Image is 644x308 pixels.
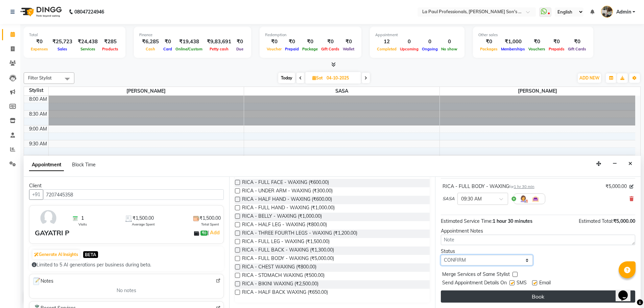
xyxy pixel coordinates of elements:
div: Status [441,248,533,255]
span: Prepaids [547,47,566,51]
iframe: chat widget [616,281,637,301]
span: SMS [517,279,527,288]
span: Notes [32,277,53,286]
span: Sat [311,75,325,80]
span: Merge Services of Same Stylist [442,271,510,279]
span: ADD NEW [579,75,599,80]
span: Wallet [341,47,356,51]
div: ₹0 [319,38,341,46]
span: Services [79,47,97,51]
div: Appointment Notes [441,228,635,235]
span: No notes [117,287,136,294]
div: Finance [139,32,246,38]
span: [PERSON_NAME] [49,87,244,95]
div: 8:30 AM [28,111,48,118]
span: | [208,229,221,237]
span: RICA - HALF HAND - WAXING (₹600.00) [242,196,332,204]
span: [PERSON_NAME] [440,87,635,95]
img: Interior.png [531,195,540,203]
span: Voucher [265,47,283,51]
div: ₹0 [234,38,246,46]
div: 9:30 AM [28,140,48,147]
a: Add [209,229,221,237]
div: ₹0 [29,38,50,46]
span: Products [100,47,120,51]
div: ₹0 [527,38,547,46]
div: Redemption [265,32,356,38]
b: 08047224946 [74,2,104,21]
div: ₹0 [341,38,356,46]
div: 8:00 AM [28,96,48,103]
div: RICA - FULL BODY - WAXING [443,183,534,190]
div: ₹1,000 [499,38,527,46]
span: Total Spent [201,222,219,227]
div: Client [29,182,224,189]
div: ₹0 [265,38,283,46]
span: RICA - THREE FOURTH LEGS - WAXING (₹1,200.00) [242,230,357,238]
span: Expenses [29,47,50,51]
img: Admin [601,6,613,18]
div: Total [29,32,120,38]
span: RICA - FULL FACE - WAXING (₹600.00) [242,179,329,187]
span: Packages [478,47,499,51]
span: RICA - HALF LEG - WAXING (₹800.00) [242,221,327,230]
input: 2025-10-04 [325,73,358,83]
div: 9:00 AM [28,125,48,133]
span: Due [235,47,245,51]
span: Cash [144,47,157,51]
span: RICA - CHEST WAXING (₹800.00) [242,263,316,272]
span: RICA - UNDER ARM - WAXING (₹300.00) [242,187,333,196]
img: Hairdresser.png [519,195,527,203]
span: Online/Custom [174,47,204,51]
div: Stylist [24,87,48,94]
button: Close [625,159,635,169]
div: ₹25,723 [50,38,75,46]
span: Filter Stylist [28,75,52,80]
span: RICA - FULL BODY - WAXING (₹5,000.00) [242,255,334,263]
img: avatar [39,208,58,228]
span: Vouchers [527,47,547,51]
span: RICA - FULL BACK - WAXING (₹1,300.00) [242,246,334,255]
div: ₹0 [566,38,588,46]
span: Estimated Total: [579,218,613,224]
span: RICA - BIKINI WAXING (₹2,500.00) [242,280,318,289]
span: Completed [375,47,398,51]
span: Estimated Service Time: [441,218,493,224]
span: Visits [78,222,87,227]
span: Upcoming [398,47,420,51]
button: ADD NEW [578,73,601,83]
span: Memberships [499,47,527,51]
span: Block Time [72,162,96,168]
div: ₹0 [283,38,301,46]
div: Other sales [478,32,588,38]
div: ₹0 [301,38,319,46]
div: 0 [420,38,439,46]
div: Appointment [375,32,459,38]
span: Petty cash [208,47,230,51]
div: ₹0 [478,38,499,46]
div: ₹19,438 [174,38,204,46]
span: SASA [244,87,439,95]
button: Book [441,290,635,303]
span: RICA - BELLY - WAXING (₹1,000.00) [242,213,322,221]
span: RICA - FULL LEG - WAXING (₹1,500.00) [242,238,330,246]
span: 1 hr 30 min [514,184,534,189]
span: Admin [616,8,631,16]
div: ₹0 [547,38,566,46]
div: ₹24,438 [75,38,100,46]
div: 0 [398,38,420,46]
div: ₹6,285 [139,38,162,46]
input: Search by Name/Mobile/Email/Code [43,189,224,200]
small: for [509,184,534,189]
button: Generate AI Insights [32,250,80,259]
div: ₹0 [162,38,174,46]
div: GAYATRI P [35,228,69,238]
div: ₹285 [100,38,120,46]
span: 1 [81,215,84,222]
button: +91 [29,189,43,200]
span: Ongoing [420,47,439,51]
span: ₹5,000.00 [605,183,627,190]
span: RICA - FULL HAND - WAXING (₹1,000.00) [242,204,335,213]
div: 12 [375,38,398,46]
div: Limited to 5 AI generations per business during beta. [32,261,221,268]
